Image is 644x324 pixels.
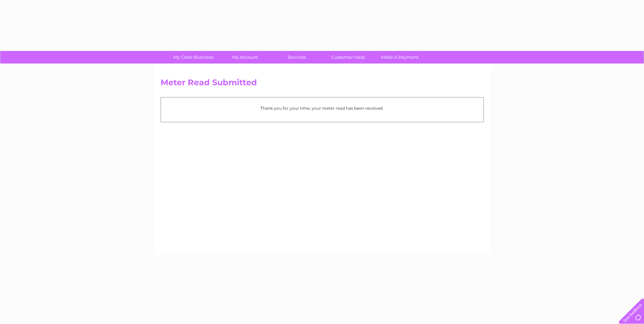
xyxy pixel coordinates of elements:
[372,51,428,64] a: Make A Payment
[217,51,273,64] a: My Account
[269,51,325,64] a: Services
[164,105,480,111] p: Thank you for your time, your meter read has been received.
[161,78,484,91] h2: Meter Read Submitted
[165,51,221,64] a: My Clear Business
[320,51,376,64] a: Customer Help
